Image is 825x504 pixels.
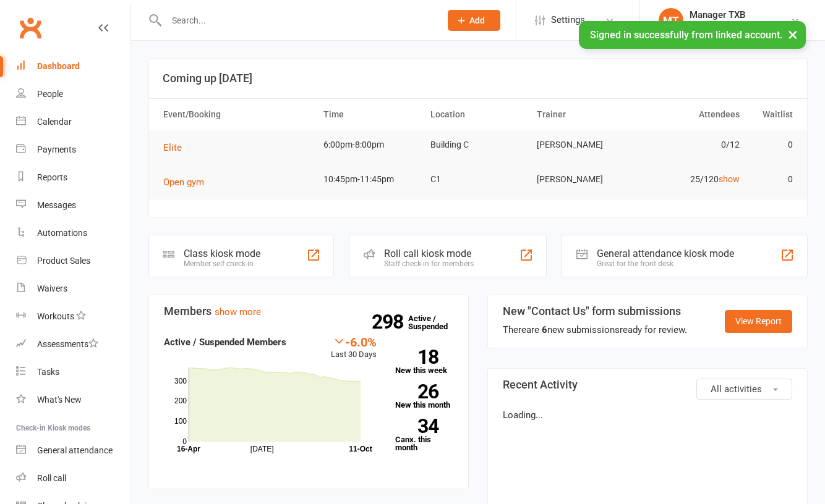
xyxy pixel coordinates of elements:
[37,172,67,182] div: Reports
[503,408,792,422] p: Loading...
[782,21,804,48] button: ×
[696,379,792,400] button: All activities
[531,130,638,159] td: [PERSON_NAME]
[503,305,687,317] h3: New "Contact Us" form submissions
[37,311,74,321] div: Workouts
[719,174,740,184] a: show
[408,305,463,340] a: 298Active / Suspended
[395,417,438,435] strong: 34
[711,384,762,395] span: All activities
[37,256,90,266] div: Product Sales
[745,165,798,194] td: 0
[215,306,261,317] a: show more
[164,305,453,317] h3: Members
[690,20,778,31] div: [US_STATE]-Badminton
[384,259,474,268] div: Staff check-in for members
[16,358,130,386] a: Tasks
[531,165,638,194] td: [PERSON_NAME]
[37,339,98,349] div: Assessments
[37,61,80,71] div: Dashboard
[425,130,532,159] td: Building C
[395,350,454,374] a: 18New this week
[331,335,377,348] div: -6.0%
[37,117,72,127] div: Calendar
[163,142,182,153] span: Elite
[16,108,130,136] a: Calendar
[542,324,547,335] strong: 6
[184,259,260,268] div: Member self check-in
[331,335,377,361] div: Last 30 Days
[469,15,485,25] span: Add
[15,12,46,43] a: Clubworx
[163,140,190,155] button: Elite
[16,164,130,191] a: Reports
[318,99,425,130] th: Time
[163,72,793,85] h3: Coming up [DATE]
[16,247,130,275] a: Product Sales
[551,6,585,34] span: Settings
[725,310,792,332] a: View Report
[163,177,204,188] span: Open gym
[425,165,532,194] td: C1
[745,130,798,159] td: 0
[37,89,63,99] div: People
[448,10,500,31] button: Add
[503,379,792,391] h3: Recent Activity
[16,191,130,219] a: Messages
[16,80,130,108] a: People
[395,419,454,451] a: 34Canx. this month
[659,8,683,33] div: MT
[318,165,425,194] td: 10:45pm-11:45pm
[37,367,59,377] div: Tasks
[37,145,76,154] div: Payments
[16,437,130,464] a: General attendance kiosk mode
[37,283,67,293] div: Waivers
[37,228,87,238] div: Automations
[184,248,260,259] div: Class kiosk mode
[16,219,130,247] a: Automations
[372,313,408,331] strong: 298
[638,99,745,130] th: Attendees
[163,175,213,190] button: Open gym
[16,275,130,303] a: Waivers
[16,303,130,330] a: Workouts
[590,29,782,41] span: Signed in successfully from linked account.
[531,99,638,130] th: Trainer
[384,248,474,259] div: Roll call kiosk mode
[395,382,438,401] strong: 26
[37,395,82,405] div: What's New
[395,348,438,366] strong: 18
[690,9,778,20] div: Manager TXB
[597,259,734,268] div: Great for the front desk
[638,165,745,194] td: 25/120
[638,130,745,159] td: 0/12
[16,386,130,414] a: What's New
[395,384,454,409] a: 26New this month
[158,99,318,130] th: Event/Booking
[318,130,425,159] td: 6:00pm-8:00pm
[37,200,76,210] div: Messages
[597,248,734,259] div: General attendance kiosk mode
[16,136,130,164] a: Payments
[745,99,798,130] th: Waitlist
[16,330,130,358] a: Assessments
[37,445,113,455] div: General attendance
[425,99,532,130] th: Location
[163,12,432,29] input: Search...
[164,337,286,348] strong: Active / Suspended Members
[37,473,66,483] div: Roll call
[16,464,130,492] a: Roll call
[503,322,687,337] div: There are new submissions ready for review.
[16,52,130,80] a: Dashboard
